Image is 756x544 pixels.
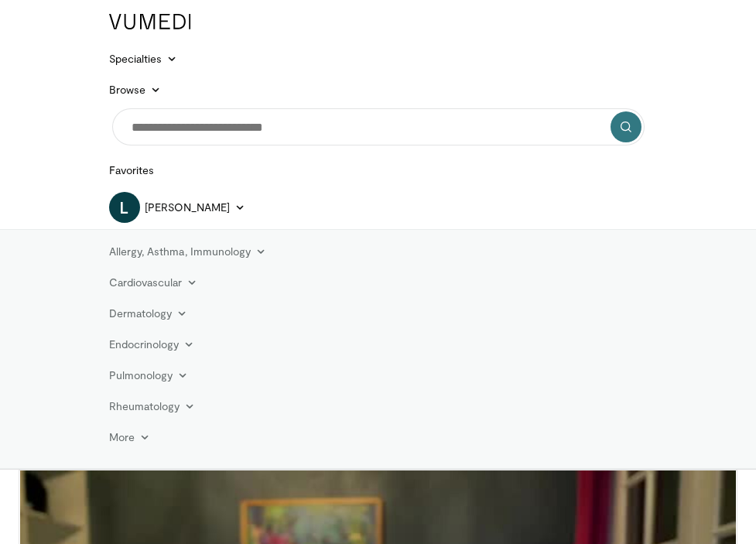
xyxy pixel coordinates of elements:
[100,267,207,298] a: Cardiovascular
[109,14,191,29] img: VuMedi Logo
[100,391,205,422] a: Rheumatology
[109,192,140,223] span: L
[100,422,159,453] a: More
[100,236,276,267] a: Allergy, Asthma, Immunology
[100,329,204,360] a: Endocrinology
[100,155,164,186] a: Favorites
[100,43,187,74] a: Specialties
[100,74,171,105] a: Browse
[112,108,645,145] input: Search topics, interventions
[100,298,197,329] a: Dermatology
[109,192,246,223] a: L [PERSON_NAME]
[145,200,231,215] span: [PERSON_NAME]
[100,360,198,391] a: Pulmonology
